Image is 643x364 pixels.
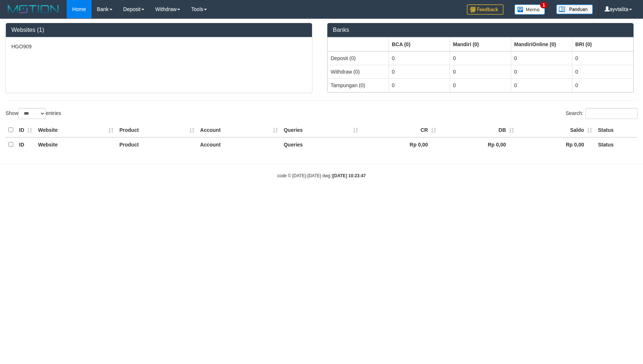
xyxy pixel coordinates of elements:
[389,51,450,65] td: 0
[450,78,511,92] td: 0
[16,123,35,137] th: ID
[11,43,306,50] p: HGO909
[511,37,572,51] th: Group: activate to sort column ascending
[328,78,389,92] td: Tampungan (0)
[116,137,197,152] th: Product
[197,123,281,137] th: Account
[517,123,595,137] th: Saldo
[572,65,633,78] td: 0
[361,123,439,137] th: CR
[450,51,511,65] td: 0
[540,2,548,8] span: 1
[328,51,389,65] td: Deposit (0)
[361,137,439,152] th: Rp 0,00
[511,78,572,92] td: 0
[566,108,638,119] label: Search:
[595,137,638,152] th: Status
[281,137,361,152] th: Queries
[595,123,638,137] th: Status
[5,108,61,119] label: Show entries
[572,78,633,92] td: 0
[277,173,366,178] small: code © [DATE]-[DATE] dwg |
[586,108,638,119] input: Search:
[16,137,35,152] th: ID
[450,65,511,78] td: 0
[389,65,450,78] td: 0
[511,65,572,78] td: 0
[389,37,450,51] th: Group: activate to sort column ascending
[197,137,281,152] th: Account
[572,37,633,51] th: Group: activate to sort column ascending
[450,37,511,51] th: Group: activate to sort column ascending
[281,123,361,137] th: Queries
[389,78,450,92] td: 0
[556,4,593,14] img: panduan.png
[35,137,116,152] th: Website
[467,4,503,15] img: Feedback.jpg
[439,123,517,137] th: DB
[11,27,306,33] h3: Websites (1)
[439,137,517,152] th: Rp 0,00
[328,37,389,51] th: Group: activate to sort column ascending
[333,173,366,178] strong: [DATE] 10:23:47
[517,137,595,152] th: Rp 0,00
[328,65,389,78] td: Withdraw (0)
[35,123,116,137] th: Website
[572,51,633,65] td: 0
[18,108,46,119] select: Showentries
[5,4,61,15] img: MOTION_logo.png
[333,27,628,33] h3: Banks
[514,4,545,15] img: Button%20Memo.svg
[116,123,197,137] th: Product
[511,51,572,65] td: 0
